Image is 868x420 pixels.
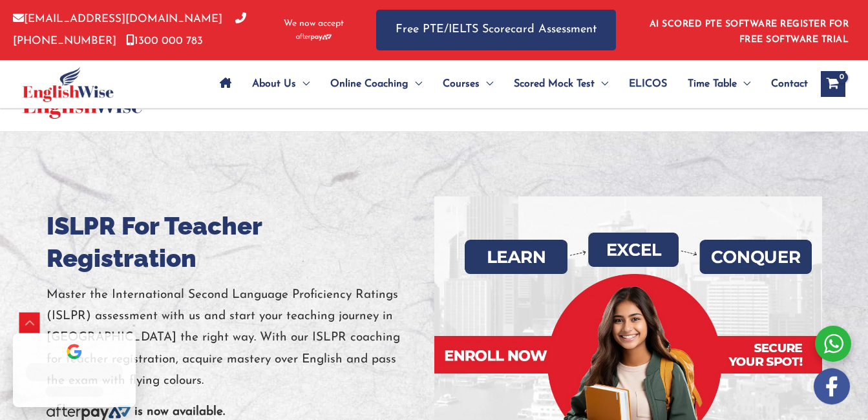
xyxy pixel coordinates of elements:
aside: Header Widget 1 [642,9,855,51]
a: About UsMenu Toggle [242,61,320,107]
span: About Us [252,61,296,107]
h1: ISLPR For Teacher Registration [47,210,434,275]
a: Online CoachingMenu Toggle [320,61,432,107]
img: white-facebook.png [814,368,850,404]
span: Scored Mock Test [514,61,595,107]
p: Master the International Second Language Proficiency Ratings (ISLPR) assessment with us and start... [47,284,434,392]
a: [PHONE_NUMBER] [13,14,246,46]
span: Online Coaching [330,61,408,107]
a: View Shopping Cart, empty [821,71,845,97]
a: Time TableMenu Toggle [677,61,761,107]
span: ELICOS [629,61,667,107]
a: Contact [761,61,808,107]
a: 1300 000 783 [126,36,203,47]
span: Courses [443,61,480,107]
span: Menu Toggle [480,61,493,107]
a: Free PTE/IELTS Scorecard Assessment [376,10,616,50]
img: Afterpay-Logo [296,34,332,41]
a: Scored Mock TestMenu Toggle [503,61,619,107]
span: Menu Toggle [296,61,310,107]
span: Menu Toggle [408,61,422,107]
span: Menu Toggle [737,61,750,107]
b: is now available. [134,406,225,418]
a: [EMAIL_ADDRESS][DOMAIN_NAME] [13,14,222,25]
span: Menu Toggle [595,61,608,107]
img: cropped-ew-logo [23,67,114,102]
span: Time Table [688,61,737,107]
a: CoursesMenu Toggle [432,61,503,107]
a: ELICOS [619,61,677,107]
a: AI SCORED PTE SOFTWARE REGISTER FOR FREE SOFTWARE TRIAL [650,19,849,45]
span: Contact [771,61,808,107]
span: We now accept [284,17,344,30]
nav: Site Navigation: Main Menu [209,61,808,107]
